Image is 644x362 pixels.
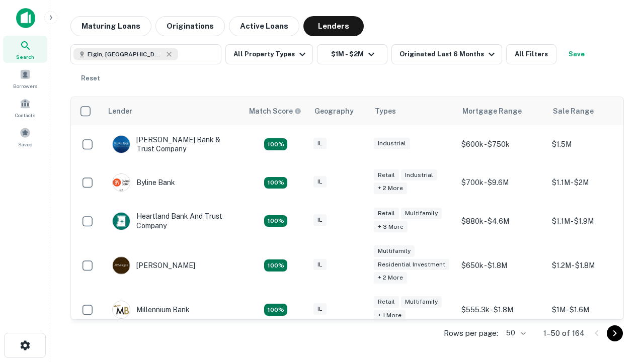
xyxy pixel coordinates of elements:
[374,183,407,194] div: + 2 more
[401,296,442,308] div: Multifamily
[547,291,637,329] td: $1M - $1.6M
[369,97,456,125] th: Types
[456,202,547,240] td: $880k - $4.6M
[374,272,407,284] div: + 2 more
[374,296,399,308] div: Retail
[594,282,644,330] iframe: Chat Widget
[102,97,243,125] th: Lender
[18,140,33,148] span: Saved
[113,174,130,191] img: picture
[264,215,287,227] div: Matching Properties: 20, hasApolloMatch: undefined
[16,53,34,61] span: Search
[391,44,502,64] button: Originated Last 6 Months
[560,44,593,64] button: Save your search to get updates of matches that match your search criteria.
[155,16,225,36] button: Originations
[374,208,399,219] div: Retail
[112,135,233,153] div: [PERSON_NAME] Bank & Trust Company
[456,125,547,163] td: $600k - $750k
[547,97,637,125] th: Sale Range
[607,325,623,341] button: Go to next page
[112,173,175,192] div: Byline Bank
[374,138,410,149] div: Industrial
[88,50,163,59] span: Elgin, [GEOGRAPHIC_DATA], [GEOGRAPHIC_DATA]
[313,214,327,226] div: IL
[399,48,498,60] div: Originated Last 6 Months
[108,105,132,117] div: Lender
[3,36,47,63] a: Search
[462,105,522,117] div: Mortgage Range
[456,163,547,202] td: $700k - $9.6M
[112,301,190,319] div: Millennium Bank
[225,44,313,64] button: All Property Types
[113,257,130,274] img: picture
[374,245,415,257] div: Multifamily
[547,240,637,291] td: $1.2M - $1.8M
[506,44,556,64] button: All Filters
[264,259,287,271] div: Matching Properties: 24, hasApolloMatch: undefined
[16,8,35,28] img: capitalize-icon.png
[243,97,308,125] th: Capitalize uses an advanced AI algorithm to match your search with the best lender. The match sco...
[13,82,37,90] span: Borrowers
[317,44,387,64] button: $1M - $2M
[74,68,107,88] button: Reset
[264,138,287,150] div: Matching Properties: 28, hasApolloMatch: undefined
[3,94,47,121] a: Contacts
[113,301,130,318] img: picture
[3,123,47,150] a: Saved
[313,303,327,315] div: IL
[401,169,437,181] div: Industrial
[374,221,408,233] div: + 3 more
[3,65,47,92] a: Borrowers
[547,202,637,240] td: $1.1M - $1.9M
[112,256,195,275] div: [PERSON_NAME]
[249,106,301,117] div: Capitalize uses an advanced AI algorithm to match your search with the best lender. The match sco...
[15,111,35,119] span: Contacts
[374,259,449,270] div: Residential Investment
[547,125,637,163] td: $1.5M
[313,138,327,149] div: IL
[401,208,442,219] div: Multifamily
[113,136,130,153] img: picture
[553,105,594,117] div: Sale Range
[70,16,151,36] button: Maturing Loans
[229,16,299,36] button: Active Loans
[456,97,547,125] th: Mortgage Range
[264,304,287,316] div: Matching Properties: 16, hasApolloMatch: undefined
[313,176,327,188] div: IL
[547,163,637,202] td: $1.1M - $2M
[308,97,369,125] th: Geography
[314,105,354,117] div: Geography
[543,327,585,339] p: 1–50 of 164
[264,177,287,189] div: Matching Properties: 18, hasApolloMatch: undefined
[456,240,547,291] td: $650k - $1.8M
[456,291,547,329] td: $555.3k - $1.8M
[303,16,364,36] button: Lenders
[374,169,399,181] div: Retail
[113,213,130,230] img: picture
[112,212,233,230] div: Heartland Bank And Trust Company
[375,105,396,117] div: Types
[313,259,327,270] div: IL
[249,106,299,117] h6: Match Score
[444,327,498,339] p: Rows per page:
[374,310,406,321] div: + 1 more
[502,326,527,340] div: 50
